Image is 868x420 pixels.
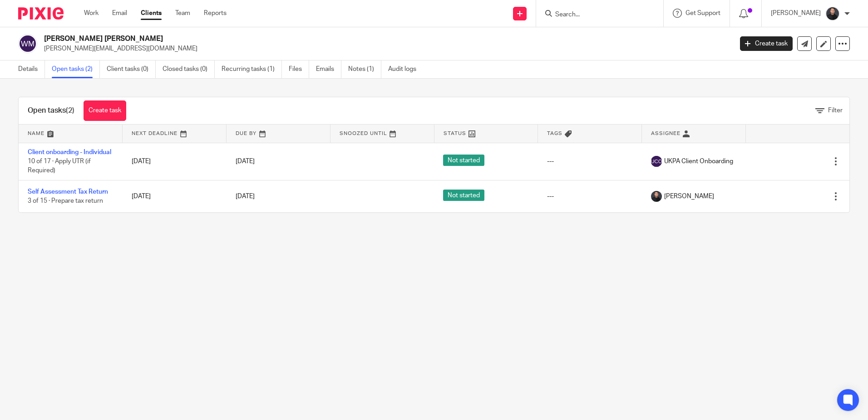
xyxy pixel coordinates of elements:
[651,156,662,167] img: svg%3E
[771,9,821,18] p: [PERSON_NAME]
[18,7,64,20] img: Pixie
[444,131,466,136] span: Status
[740,36,793,51] a: Create task
[204,9,227,18] a: Reports
[828,107,843,114] span: Filter
[554,11,636,19] input: Search
[289,60,309,78] a: Files
[84,9,99,18] a: Work
[28,189,108,195] a: Self Assessment Tax Return
[222,60,282,78] a: Recurring tasks (1)
[28,149,111,155] a: Client onboarding - Individual
[123,180,227,212] td: [DATE]
[547,192,633,201] div: ---
[84,100,126,121] a: Create task
[28,198,103,204] span: 3 of 15 · Prepare tax return
[28,106,74,115] h1: Open tasks
[18,34,37,53] img: svg%3E
[443,155,484,166] span: Not started
[236,158,255,165] span: [DATE]
[825,6,840,21] img: My%20Photo.jpg
[107,60,156,78] a: Client tasks (0)
[44,44,726,53] p: [PERSON_NAME][EMAIL_ADDRESS][DOMAIN_NAME]
[340,131,387,136] span: Snoozed Until
[547,131,562,136] span: Tags
[52,60,100,78] a: Open tasks (2)
[123,143,227,180] td: [DATE]
[44,34,590,44] h2: [PERSON_NAME] [PERSON_NAME]
[141,9,162,18] a: Clients
[664,157,733,166] span: UKPA Client Onboarding
[163,60,215,78] a: Closed tasks (0)
[547,157,633,166] div: ---
[112,9,127,18] a: Email
[175,9,190,18] a: Team
[18,60,45,78] a: Details
[651,191,662,202] img: My%20Photo.jpg
[348,60,381,78] a: Notes (1)
[236,193,255,200] span: [DATE]
[28,158,91,174] span: 10 of 17 · Apply UTR (if Required)
[316,60,341,78] a: Emails
[388,60,423,78] a: Audit logs
[443,190,484,201] span: Not started
[686,10,720,16] span: Get Support
[66,107,74,114] span: (2)
[664,192,714,201] span: [PERSON_NAME]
